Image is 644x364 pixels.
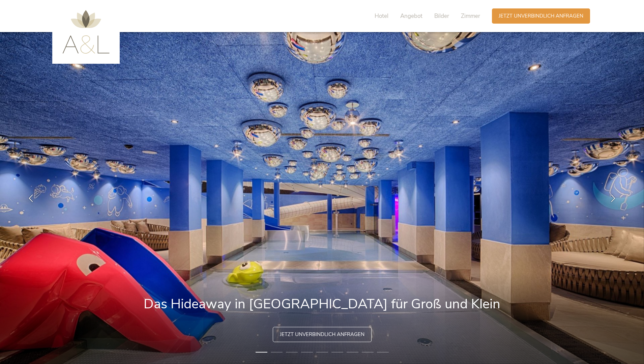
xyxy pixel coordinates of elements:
[499,12,583,20] span: Jetzt unverbindlich anfragen
[400,12,422,20] span: Angebot
[461,12,480,20] span: Zimmer
[434,12,449,20] span: Bilder
[280,331,364,338] span: Jetzt unverbindlich anfragen
[375,12,388,20] span: Hotel
[62,10,110,54] img: AMONTI & LUNARIS Wellnessresort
